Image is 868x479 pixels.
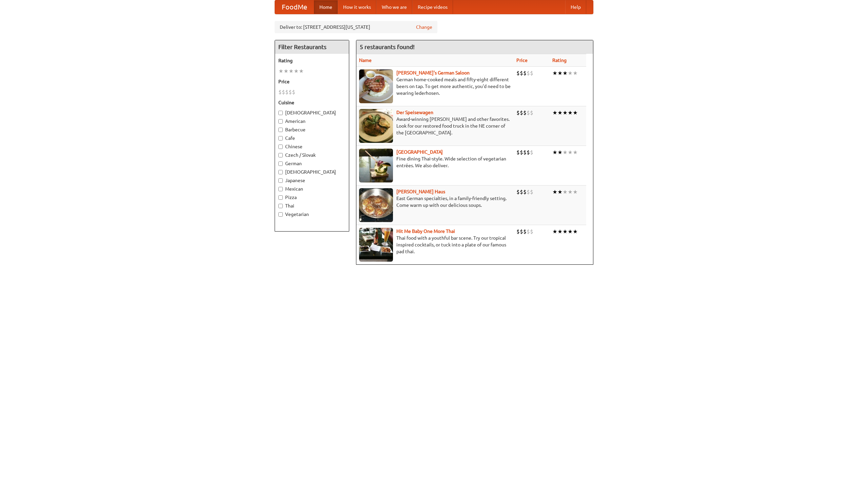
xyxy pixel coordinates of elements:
li: $ [516,188,520,196]
li: ★ [557,188,563,196]
li: $ [527,188,530,196]
p: East German specialties, in a family-friendly setting. Come warm up with our delicious soups. [359,195,511,209]
input: Cafe [278,136,283,140]
li: $ [527,109,530,116]
ng-pluralize: 5 restaurants found! [360,44,415,50]
li: ★ [573,188,578,196]
a: Hit Me Baby One More Thai [396,228,455,234]
img: esthers.jpg [359,69,393,103]
label: German [278,160,346,167]
label: American [278,118,346,125]
img: satay.jpg [359,149,393,182]
input: Vegetarian [278,212,283,217]
label: [DEMOGRAPHIC_DATA] [278,109,346,116]
li: ★ [299,67,304,75]
a: Home [314,0,338,14]
li: $ [530,69,533,77]
li: $ [520,109,523,116]
label: Cafe [278,135,346,141]
li: $ [520,149,523,156]
input: [DEMOGRAPHIC_DATA] [278,170,283,174]
a: Help [565,0,586,14]
li: ★ [573,149,578,156]
li: ★ [563,69,568,77]
li: $ [523,69,527,77]
label: Czech / Slovak [278,152,346,158]
li: $ [516,69,520,77]
input: Barbecue [278,128,283,132]
li: ★ [568,109,573,116]
h5: Price [278,78,346,85]
li: $ [278,88,282,96]
h4: Filter Restaurants [275,40,349,54]
input: Czech / Slovak [278,153,283,157]
li: ★ [563,228,568,235]
li: $ [523,109,527,116]
li: ★ [557,228,563,235]
label: [DEMOGRAPHIC_DATA] [278,169,346,175]
li: ★ [552,188,557,196]
li: ★ [557,109,563,116]
input: Thai [278,204,283,208]
li: $ [285,88,289,96]
a: Change [416,24,432,30]
p: German home-cooked meals and fifty-eight different beers on tap. To get more authentic, you'd nee... [359,76,511,96]
img: kohlhaus.jpg [359,188,393,222]
img: babythai.jpg [359,228,393,262]
label: Chinese [278,143,346,150]
li: $ [530,149,533,156]
li: $ [530,188,533,196]
p: Fine dining Thai-style. Wide selection of vegetarian entrées. We also deliver. [359,155,511,169]
li: $ [516,228,520,235]
p: Award-winning [PERSON_NAME] and other favorites. Look for our restored food truck in the NE corne... [359,116,511,136]
li: $ [520,228,523,235]
li: ★ [568,149,573,156]
li: $ [523,228,527,235]
a: Rating [552,58,567,63]
input: [DEMOGRAPHIC_DATA] [278,111,283,115]
li: $ [530,109,533,116]
div: Deliver to: [STREET_ADDRESS][US_STATE] [275,21,437,33]
input: Mexican [278,187,283,191]
input: American [278,119,283,124]
li: $ [523,149,527,156]
label: Barbecue [278,126,346,133]
h5: Rating [278,57,346,64]
li: ★ [552,149,557,156]
li: ★ [278,67,283,75]
li: $ [520,69,523,77]
input: Chinese [278,145,283,149]
label: Mexican [278,186,346,192]
li: $ [292,88,295,96]
li: $ [530,228,533,235]
input: Japanese [278,178,283,183]
li: $ [516,149,520,156]
li: $ [520,188,523,196]
input: Pizza [278,195,283,200]
li: ★ [568,69,573,77]
li: ★ [563,149,568,156]
a: Who we are [376,0,412,14]
li: ★ [557,149,563,156]
li: ★ [557,69,563,77]
li: ★ [573,69,578,77]
label: Vegetarian [278,211,346,218]
li: ★ [294,67,299,75]
li: ★ [573,109,578,116]
a: [PERSON_NAME]'s German Saloon [396,70,470,75]
label: Japanese [278,177,346,184]
li: ★ [563,188,568,196]
a: How it works [338,0,376,14]
li: $ [523,188,527,196]
a: [GEOGRAPHIC_DATA] [396,149,443,155]
p: Thai food with a youthful bar scene. Try our tropical inspired cocktails, or tuck into a plate of... [359,235,511,255]
a: Der Speisewagen [396,110,433,115]
li: $ [527,228,530,235]
label: Pizza [278,194,346,201]
li: $ [516,109,520,116]
li: ★ [552,109,557,116]
li: ★ [573,228,578,235]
